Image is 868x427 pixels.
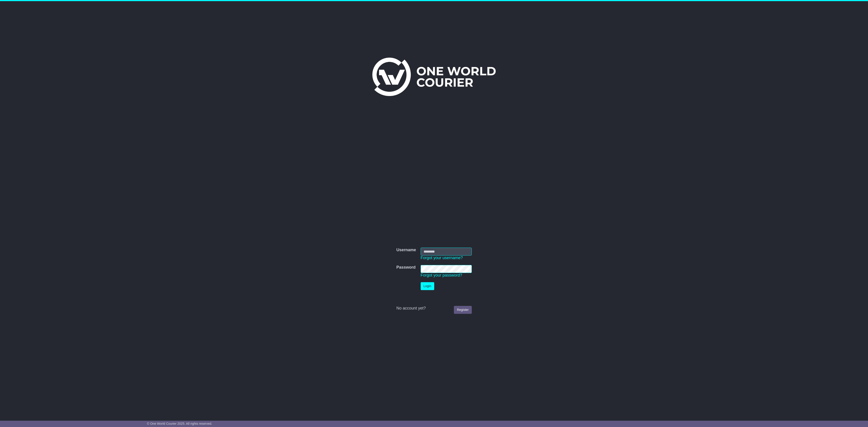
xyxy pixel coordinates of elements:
div: No account yet? [396,306,472,311]
button: Login [421,282,434,290]
a: Forgot your username? [421,256,463,260]
span: © One World Courier 2025. All rights reserved. [147,422,212,425]
a: Forgot your password? [421,273,462,277]
label: Password [396,265,415,270]
img: One World [372,58,496,96]
a: Register [454,306,472,314]
label: Username [396,248,416,253]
